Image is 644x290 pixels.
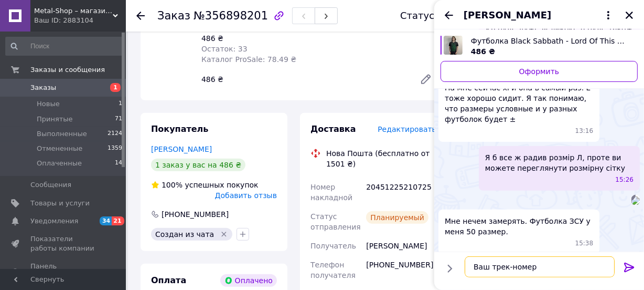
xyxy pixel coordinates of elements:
span: 34 [100,216,112,225]
div: Оплачено [220,274,277,287]
span: Оплаченные [37,159,82,168]
a: Редактировать [415,69,436,90]
button: Назад [443,9,455,22]
span: 1 [119,99,122,109]
a: [PERSON_NAME] [151,145,212,153]
div: [PHONE_NUMBER] [364,255,438,285]
div: 486 ₴ [201,33,315,44]
a: Посмотреть товар [441,36,638,57]
span: Заказы и сообщения [30,65,105,75]
span: 2124 [108,129,122,139]
span: Заказы [30,83,56,92]
span: Уведомления [30,216,78,226]
span: 21 [112,216,124,225]
div: Статус заказа [400,11,470,21]
span: 15:26 12.08.2025 [615,175,634,184]
span: Мне нечем замерять. Футболка ЗСУ у меня 50 размер. [445,216,593,237]
span: Заказ [157,9,190,22]
span: Футболка Black Sabbath - Lord Of This World (FOTL) чорна, Размер L [471,36,629,46]
span: Доставка [310,124,356,134]
div: успешных покупок [151,180,259,190]
span: Сообщения [30,180,71,190]
img: 4d3938ed-8a4d-49ee-814e-c97076b8bed2_w500_h500 [631,196,640,205]
span: Я б все ж радив розмір Л, проте ви можете переглянути розмірну сітку [485,152,634,173]
span: 1359 [108,144,122,153]
span: Номер накладной [310,183,352,202]
svg: Удалить метку [220,230,228,239]
button: Закрыть [623,9,636,22]
div: [PHONE_NUMBER] [160,209,230,220]
span: Товары и услуги [30,199,90,208]
span: [PERSON_NAME] [464,8,551,22]
span: Принятые [37,115,73,124]
div: 1 заказ у вас на 486 ₴ [151,159,245,171]
span: Получатель [310,242,356,250]
span: Редактировать [378,125,436,133]
span: 15:38 12.08.2025 [575,239,594,248]
span: 13:16 12.08.2025 [575,127,594,136]
span: Каталог ProSale: 78.49 ₴ [201,55,296,64]
button: [PERSON_NAME] [464,8,615,22]
div: 20451225210725 [364,178,438,207]
button: Показать кнопки [443,262,456,275]
span: Добавить отзыв [215,191,277,200]
span: Новые [37,99,60,109]
div: Вернуться назад [136,11,145,21]
textarea: Ваш трек-номер [465,256,615,277]
span: Выполненные [37,129,87,139]
span: 100% [162,181,183,189]
input: Поиск [5,37,123,56]
span: Отмененные [37,144,82,153]
span: На мне сейчас xl и она в самый раз. L тоже хорошо сидит. Я так понимаю, что размеры условные и у ... [445,82,593,125]
img: 4481232647_w100_h100_futbolka-black-sabbath.jpg [444,36,463,55]
span: 71 [115,115,122,124]
span: Статус отправления [310,212,361,231]
span: 14 [115,159,122,168]
span: Создан из чата [155,230,214,239]
span: №356898201 [194,9,268,22]
span: Оплата [151,275,186,285]
div: [PERSON_NAME] [364,236,438,255]
a: Оформить [441,61,638,82]
span: 1 [110,83,121,92]
span: Покупатель [151,124,208,134]
div: 486 ₴ [197,72,411,87]
span: Остаток: 33 [201,45,248,53]
div: Нова Пошта (бесплатно от 1501 ₴) [324,148,439,169]
div: Планируемый [366,211,428,224]
span: 486 ₴ [471,47,495,56]
span: Телефон получателя [310,261,356,279]
span: Metal-Shop – магазин рок-музики, одягу та атрибутики [34,6,113,16]
span: Показатели работы компании [30,234,97,253]
div: Ваш ID: 2883104 [34,16,126,25]
span: Панель управления [30,262,97,281]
